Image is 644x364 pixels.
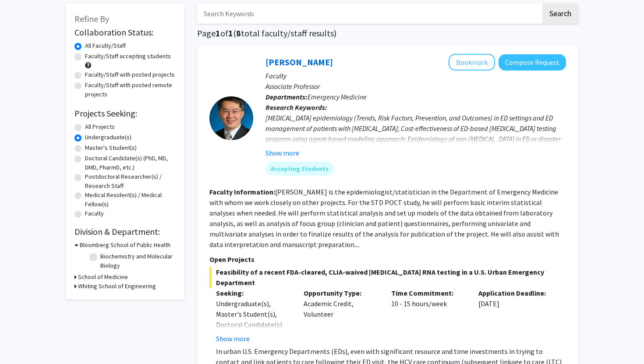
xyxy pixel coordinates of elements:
[265,113,566,155] div: [MEDICAL_DATA] epidemiology (Trends, Risk Factors, Prevention, and Outcomes) in ED settings and E...
[308,92,367,101] span: Emergency Medicine
[209,187,559,249] fg-read-more: [PERSON_NAME] is the epidemiologist/statistician in the Department of Emergency Medicine with who...
[78,272,128,282] h3: School of Medicine
[499,54,566,71] button: Compose Request to Yu-Hsiang Hsieh
[297,288,385,344] div: Academic Credit, Volunteer
[85,81,175,99] label: Faculty/Staff with posted remote projects
[209,254,566,265] p: Open Projects
[478,288,553,298] p: Application Deadline:
[74,13,109,24] span: Refine By
[265,148,299,158] button: Show more
[85,133,131,142] label: Undergraduate(s)
[80,240,170,250] h3: Bloomberg School of Public Health
[385,288,472,344] div: 10 - 15 hours/week
[85,172,175,191] label: Postdoctoral Researcher(s) / Research Staff
[209,187,275,196] b: Faculty Information:
[74,108,175,119] h2: Projects Seeking:
[265,57,333,67] a: [PERSON_NAME]
[85,154,175,172] label: Doctoral Candidate(s) (PhD, MD, DMD, PharmD, etc.)
[7,325,37,357] iframe: Chat
[391,288,466,298] p: Time Commitment:
[197,28,578,39] h1: Page of ( total faculty/staff results)
[85,70,175,79] label: Faculty/Staff with posted projects
[449,54,495,71] button: Add Yu-Hsiang Hsieh to Bookmarks
[265,103,327,112] b: Research Keywords:
[85,191,175,209] label: Medical Resident(s) / Medical Fellow(s)
[265,92,308,101] b: Departments:
[216,288,290,298] p: Seeking:
[85,143,137,152] label: Master's Student(s)
[216,28,220,39] span: 1
[74,27,175,38] h2: Collaboration Status:
[85,52,171,61] label: Faculty/Staff accepting students
[216,298,290,351] div: Undergraduate(s), Master's Student(s), Doctoral Candidate(s) (PhD, MD, DMD, PharmD, etc.)
[209,267,566,288] span: Feasibility of a recent FDA-cleared, CLIA-waived [MEDICAL_DATA] RNA testing in a U.S. Urban Emerg...
[74,226,175,237] h2: Division & Department:
[265,71,566,81] p: Faculty
[78,282,156,291] h3: Whiting School of Engineering
[100,252,173,270] label: Biochemistry and Molecular Biology
[85,122,115,131] label: All Projects
[85,41,126,50] label: All Faculty/Staff
[216,333,250,344] button: Show more
[228,28,233,39] span: 1
[542,4,578,24] button: Search
[304,288,378,298] p: Opportunity Type:
[265,162,334,176] mat-chip: Accepting Students
[236,28,241,39] span: 8
[265,81,566,92] p: Associate Professor
[85,209,104,218] label: Faculty
[472,288,559,344] div: [DATE]
[197,4,541,24] input: Search Keywords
